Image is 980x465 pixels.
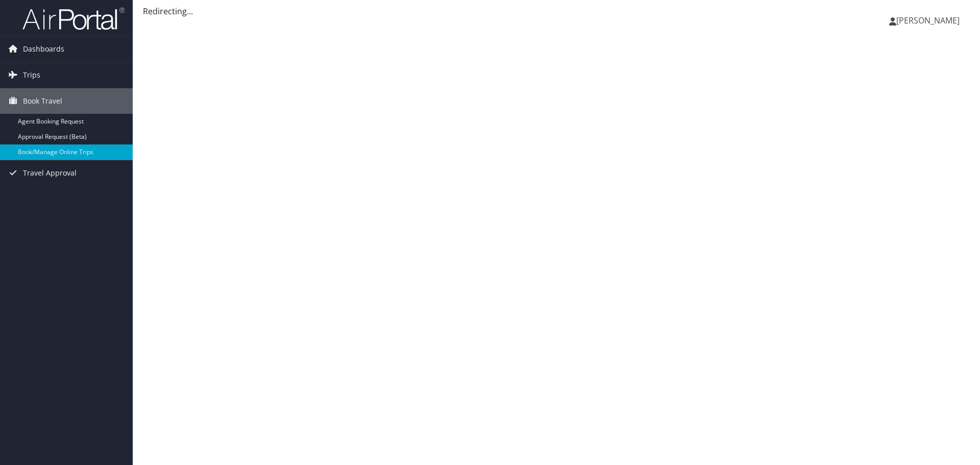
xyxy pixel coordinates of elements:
[23,62,40,88] span: Trips
[889,5,970,36] a: [PERSON_NAME]
[896,15,960,26] span: [PERSON_NAME]
[23,36,64,62] span: Dashboards
[23,88,62,114] span: Book Travel
[22,7,125,31] img: airportal-logo.png
[23,160,77,186] span: Travel Approval
[143,5,970,17] div: Redirecting...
